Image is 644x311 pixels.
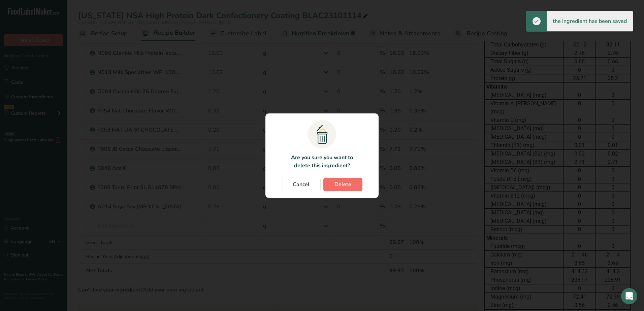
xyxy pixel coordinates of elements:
[282,178,321,191] button: Cancel
[293,180,310,188] span: Cancel
[334,180,351,188] span: Delete
[323,178,362,191] button: Delete
[287,153,357,170] p: Are you sure you want to delete this ingredient?
[547,11,633,31] div: the ingredient has been saved
[621,288,637,304] div: Open Intercom Messenger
